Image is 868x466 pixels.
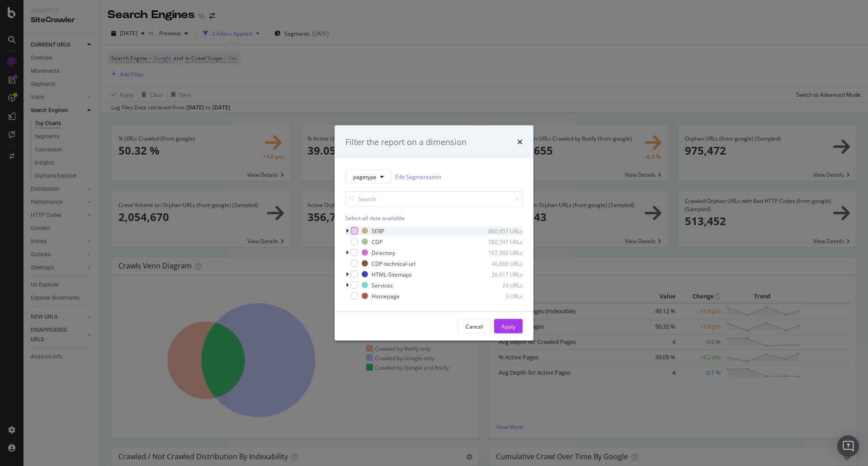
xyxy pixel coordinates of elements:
[372,281,393,289] div: Services
[478,292,523,300] div: 3 URLs
[458,319,491,334] button: Cancel
[395,172,441,181] a: Edit Segmentation
[478,238,523,245] div: 780,747 URLs
[345,169,392,184] button: pagetype
[345,191,523,207] input: Search
[353,173,377,180] span: pagetype
[372,292,400,300] div: Homepage
[345,136,467,148] div: Filter the report on a dimension
[466,322,483,330] div: Cancel
[372,249,395,256] div: Directory
[478,259,523,267] div: 46,666 URLs
[372,270,412,278] div: HTML-Sitemaps
[372,238,382,245] div: CDP
[372,259,415,267] div: CDP-technical-url
[478,281,523,289] div: 24 URLs
[837,435,859,457] div: Open Intercom Messenger
[335,125,533,341] div: modal
[372,227,384,235] div: SERP
[517,136,523,148] div: times
[494,319,523,334] button: Apply
[345,214,523,222] div: Select all data available
[501,322,515,330] div: Apply
[478,227,523,235] div: 860,957 URLs
[478,270,523,278] div: 26,017 URLs
[478,249,523,256] div: 107,360 URLs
